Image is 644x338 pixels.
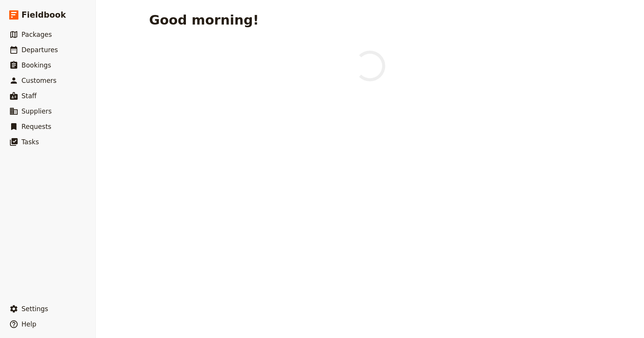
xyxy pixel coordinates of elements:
span: Help [21,320,36,328]
span: Staff [21,92,37,100]
h1: Good morning! [149,12,259,28]
span: Fieldbook [21,9,66,21]
span: Customers [21,77,56,84]
span: Departures [21,46,58,54]
span: Settings [21,305,48,313]
span: Requests [21,123,51,130]
span: Tasks [21,138,39,146]
span: Bookings [21,61,51,69]
span: Suppliers [21,107,52,115]
span: Packages [21,31,52,38]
